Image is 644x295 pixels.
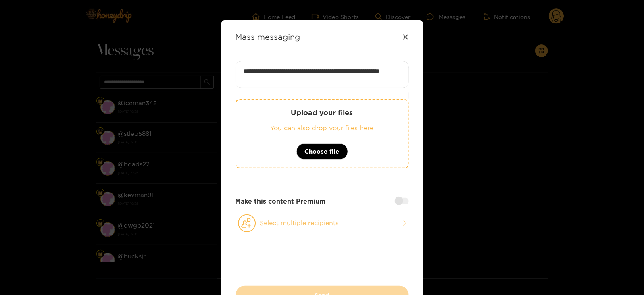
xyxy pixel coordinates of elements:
[252,108,392,117] p: Upload your files
[236,197,326,206] strong: Make this content Premium
[252,123,392,133] p: You can also drop your files here
[296,143,348,160] button: Choose file
[305,147,340,156] span: Choose file
[236,214,409,233] button: Select multiple recipients
[236,32,300,42] strong: Mass messaging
